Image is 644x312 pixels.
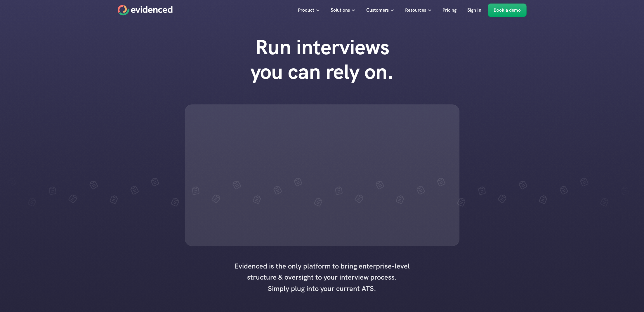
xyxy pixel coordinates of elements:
h1: Run interviews you can rely on. [239,35,405,84]
h4: Evidenced is the only platform to bring enterprise-level structure & oversight to your interview ... [232,261,413,294]
a: Book a demo [488,4,527,17]
p: Product [298,6,314,14]
a: Pricing [438,4,461,17]
a: Sign In [463,4,486,17]
p: Resources [405,6,426,14]
p: Pricing [442,6,456,14]
p: Solutions [331,6,350,14]
a: Home [118,5,173,15]
p: Sign In [467,6,481,14]
p: Book a demo [494,6,521,14]
p: Customers [366,6,389,14]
